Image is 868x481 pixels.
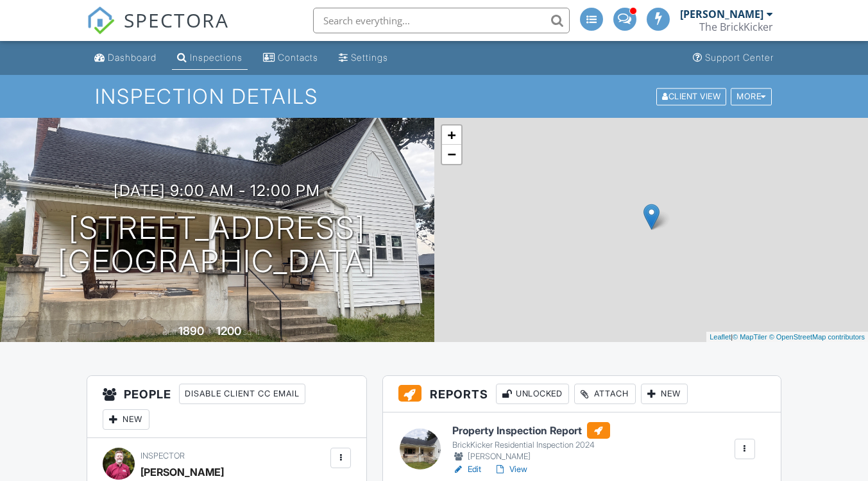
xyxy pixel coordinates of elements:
div: BrickKicker Residential Inspection 2024 [452,440,610,450]
a: © OpenStreetMap contributors [769,333,865,341]
span: Inspector [140,451,185,461]
div: Disable Client CC Email [179,384,305,404]
div: The BrickKicker [699,20,773,33]
a: Dashboard [89,46,162,70]
h3: People [87,376,366,438]
a: Inspections [172,46,248,70]
a: Settings [334,46,393,70]
a: Support Center [688,46,779,70]
a: SPECTORA [87,17,229,44]
a: Edit [452,463,481,476]
div: Dashboard [108,52,157,63]
div: More [731,88,772,105]
a: Client View [655,91,729,101]
div: Contacts [278,52,318,63]
img: The Best Home Inspection Software - Spectora [87,6,115,35]
a: Property Inspection Report BrickKicker Residential Inspection 2024 [PERSON_NAME] [452,422,610,463]
div: Support Center [705,52,774,63]
div: | [706,332,868,343]
div: [PERSON_NAME] [452,450,610,463]
a: Contacts [258,46,323,70]
a: View [494,463,527,476]
h1: Inspection Details [95,85,773,108]
a: Zoom in [442,126,461,145]
span: Built [162,327,176,337]
div: 1200 [216,324,241,338]
div: New [103,409,149,430]
input: Search everything... [313,8,570,33]
h3: Reports [383,376,780,412]
div: Attach [574,384,636,404]
a: Leaflet [710,333,731,341]
a: Zoom out [442,145,461,164]
div: [PERSON_NAME] [680,8,763,20]
div: Unlocked [496,384,569,404]
div: Inspections [190,52,243,63]
h6: Property Inspection Report [452,422,610,439]
div: Client View [656,88,726,105]
span: SPECTORA [124,6,229,33]
h3: [DATE] 9:00 am - 12:00 pm [114,182,320,199]
div: Settings [351,52,388,63]
div: 1890 [178,324,204,338]
a: © MapTiler [733,333,767,341]
span: sq. ft. [243,327,261,337]
h1: [STREET_ADDRESS] [GEOGRAPHIC_DATA] [58,211,376,279]
div: New [641,384,688,404]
